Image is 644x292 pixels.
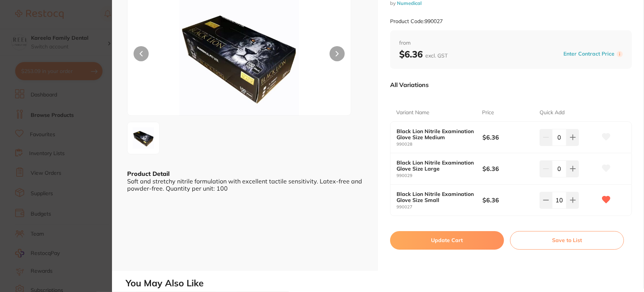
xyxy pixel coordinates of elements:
[399,48,448,60] b: $6.36
[390,81,429,89] p: All Variations
[482,133,534,141] b: $6.36
[561,50,617,57] button: Enter Contract Price
[540,109,565,116] p: Quick Add
[396,109,429,116] p: Variant Name
[397,205,482,210] small: 990027
[397,128,474,140] b: Black Lion Nitrile Examination Glove Size Medium
[397,191,474,203] b: Black Lion Nitrile Examination Glove Size Small
[482,109,495,116] p: Price
[127,178,363,192] div: Soft and stretchy nitrile formulation with excellent tactile sensitivity. Latex-free and powder-f...
[397,173,482,178] small: 990029
[397,142,482,147] small: 990028
[425,52,448,59] span: excl. GST
[390,18,443,25] small: Product Code: 990027
[510,231,624,249] button: Save to List
[126,278,641,289] h2: You May Also Like
[397,160,474,172] b: Black Lion Nitrile Examination Glove Size Large
[130,124,157,152] img: cGc
[127,170,170,177] b: Product Detail
[482,165,534,173] b: $6.36
[390,0,632,6] small: by
[617,51,623,57] label: i
[390,231,504,249] button: Update Cart
[482,196,534,204] b: $6.36
[399,39,623,47] span: from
